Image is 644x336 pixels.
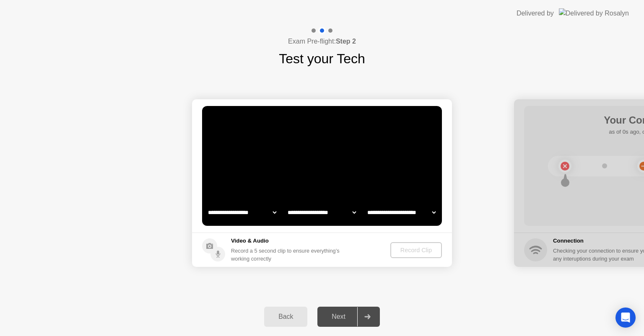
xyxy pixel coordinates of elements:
[288,36,356,47] h4: Exam Pre-flight:
[320,313,357,320] div: Next
[394,247,439,253] div: Record Clip
[264,307,307,327] button: Back
[231,247,343,263] div: Record a 5 second clip to ensure everything’s working correctly
[279,49,365,69] h1: Test your Tech
[286,204,358,221] select: Available speakers
[366,204,437,221] select: Available microphones
[559,8,629,18] img: Delivered by Rosalyn
[615,308,636,328] div: Open Intercom Messenger
[267,313,305,320] div: Back
[390,242,442,258] button: Record Clip
[336,38,356,45] b: Step 2
[317,307,380,327] button: Next
[206,204,278,221] select: Available cameras
[517,8,554,18] div: Delivered by
[231,237,343,245] h5: Video & Audio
